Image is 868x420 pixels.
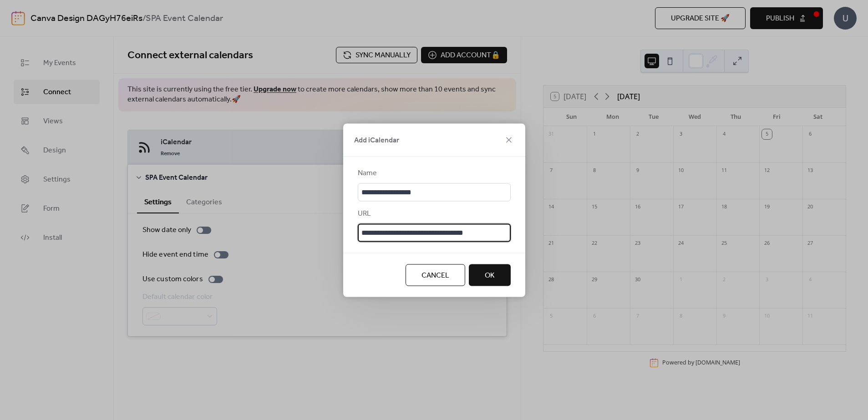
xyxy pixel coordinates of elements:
[358,167,509,178] div: Name
[421,270,449,281] span: Cancel
[358,208,509,219] div: URL
[354,135,399,146] span: Add iCalendar
[469,264,511,286] button: OK
[485,270,495,281] span: OK
[406,264,465,286] button: Cancel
